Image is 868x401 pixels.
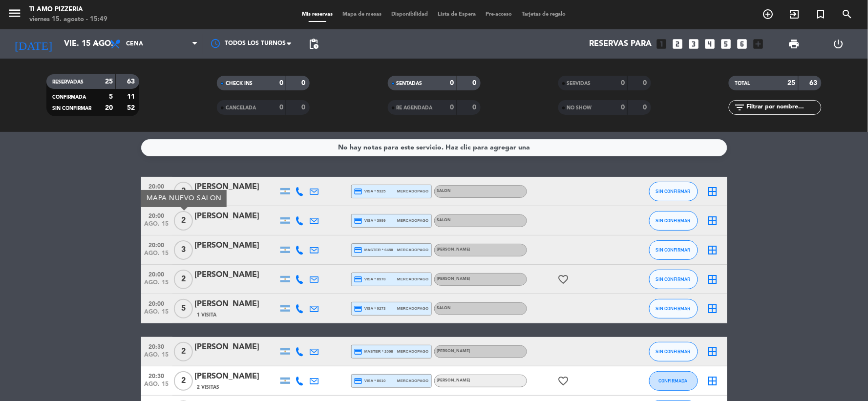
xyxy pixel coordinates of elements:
[126,41,143,47] span: Cena
[472,104,478,111] strong: 0
[145,340,169,352] span: 20:30
[145,210,169,221] span: 20:00
[567,106,592,110] span: NO SHOW
[141,190,227,207] div: MAPA NUEVO SALON
[354,216,363,225] i: credit_card
[109,93,113,100] strong: 5
[810,80,820,86] strong: 63
[297,12,338,17] span: Mis reservas
[52,80,84,84] span: RESERVADAS
[832,38,844,50] i: power_settings_new
[707,215,719,227] i: border_all
[174,240,193,260] span: 3
[145,250,169,261] span: ago. 15
[437,349,470,353] span: [PERSON_NAME]
[302,104,308,111] strong: 0
[338,142,530,153] div: No hay notas para este servicio. Haz clic para agregar una
[354,347,363,356] i: credit_card
[354,246,394,254] span: master * 6450
[174,371,193,391] span: 2
[397,378,428,384] span: mercadopago
[174,270,193,289] span: 2
[481,12,517,17] span: Pre-acceso
[656,349,691,354] span: SIN CONFIRMAR
[707,274,719,285] i: border_all
[437,189,451,193] span: SALON
[788,80,796,86] strong: 25
[649,270,698,289] button: SIN CONFIRMAR
[354,275,363,284] i: credit_card
[195,239,278,252] div: [PERSON_NAME]
[174,342,193,361] span: 2
[338,12,386,17] span: Mapa de mesas
[354,377,386,385] span: visa * 8010
[734,102,745,113] i: filter_list
[195,370,278,383] div: [PERSON_NAME]
[643,104,649,111] strong: 0
[558,274,570,285] i: favorite_border
[656,218,691,223] span: SIN CONFIRMAR
[437,306,451,310] span: SALON
[472,80,478,86] strong: 0
[672,38,684,50] i: looks_two
[433,12,481,17] span: Lista de Espera
[656,247,691,253] span: SIN CONFIRMAR
[29,15,107,24] div: viernes 15. agosto - 15:49
[649,342,698,361] button: SIN CONFIRMAR
[816,29,861,59] div: LOG OUT
[745,102,821,113] input: Filtrar por nombre...
[397,106,433,110] span: RE AGENDADA
[354,377,363,385] i: credit_card
[7,33,59,55] i: [DATE]
[688,38,700,50] i: looks_3
[52,95,86,100] span: CONFIRMADA
[354,304,386,313] span: visa * 9273
[762,8,774,20] i: add_circle_outline
[174,182,193,201] span: 2
[621,80,625,86] strong: 0
[145,370,169,381] span: 20:30
[7,6,22,24] button: menu
[195,341,278,354] div: [PERSON_NAME]
[437,277,470,281] span: [PERSON_NAME]
[7,6,22,21] i: menu
[656,306,691,311] span: SIN CONFIRMAR
[397,217,428,224] span: mercadopago
[656,276,691,282] span: SIN CONFIRMAR
[649,299,698,318] button: SIN CONFIRMAR
[354,347,394,356] span: master * 2008
[197,311,217,319] span: 1 Visita
[308,38,319,50] span: pending_actions
[842,8,853,20] i: search
[145,279,169,291] span: ago. 15
[195,298,278,311] div: [PERSON_NAME]
[397,81,423,86] span: SENTADAS
[195,181,278,193] div: [PERSON_NAME]
[659,378,688,383] span: CONFIRMADA
[649,182,698,201] button: SIN CONFIRMAR
[127,105,137,111] strong: 52
[656,38,668,50] i: looks_one
[437,218,451,222] span: SALON
[302,80,308,86] strong: 0
[91,38,103,50] i: arrow_drop_down
[386,12,433,17] span: Disponibilidad
[567,81,591,86] span: SERVIDAS
[621,104,625,111] strong: 0
[752,38,765,50] i: add_box
[450,104,454,111] strong: 0
[707,346,719,358] i: border_all
[704,38,717,50] i: looks_4
[145,309,169,320] span: ago. 15
[145,239,169,250] span: 20:00
[145,268,169,279] span: 20:00
[397,276,428,282] span: mercadopago
[517,12,571,17] span: Tarjetas de regalo
[105,105,113,111] strong: 20
[590,40,652,49] span: Reservas para
[354,187,363,196] i: credit_card
[707,375,719,387] i: border_all
[720,38,733,50] i: looks_5
[195,210,278,223] div: [PERSON_NAME]
[649,211,698,231] button: SIN CONFIRMAR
